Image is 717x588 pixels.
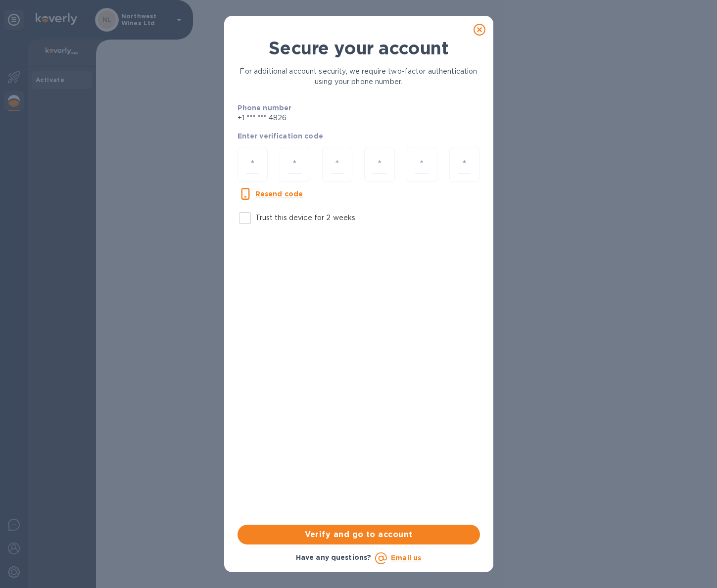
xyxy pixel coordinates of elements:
[245,529,472,541] span: Verify and go to account
[238,525,480,544] button: Verify and go to account
[238,104,292,112] b: Phone number
[391,554,421,562] a: Email us
[238,131,480,141] p: Enter verification code
[255,213,356,223] p: Trust this device for 2 weeks
[238,38,480,58] h1: Secure your account
[255,190,303,198] u: Resend code
[238,66,480,87] p: For additional account security, we require two-factor authentication using your phone number.
[296,553,372,561] b: Have any questions?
